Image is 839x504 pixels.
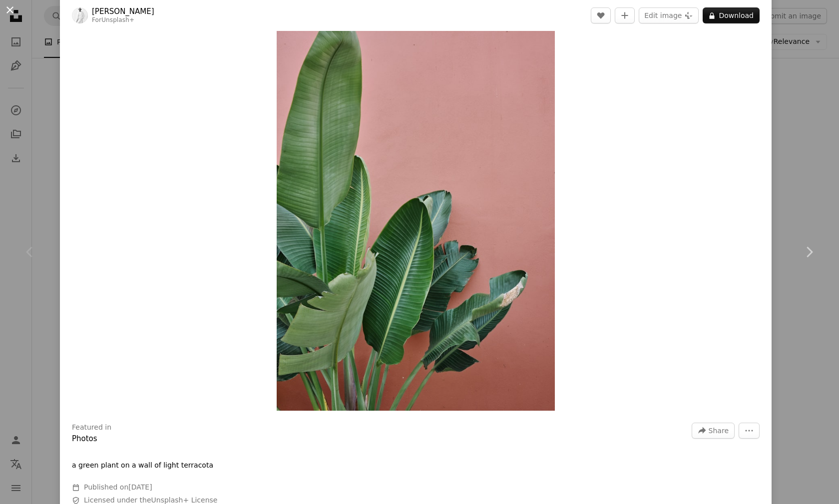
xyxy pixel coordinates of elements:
a: Photos [72,434,97,443]
button: Add to Collection [615,7,635,23]
button: Download [703,7,760,23]
button: More Actions [739,423,760,439]
a: Unsplash+ License [151,496,218,504]
span: Published on [84,483,152,491]
p: a green plant on a wall of light terracota [72,461,213,471]
span: Share [709,423,729,438]
a: [PERSON_NAME] [92,6,154,16]
button: Edit image [639,7,699,23]
div: For [92,16,154,24]
a: Next [779,204,839,300]
button: Like [591,7,611,23]
a: Unsplash+ [101,16,134,23]
img: Go to Andrej Lišakov's profile [72,7,88,23]
time: February 10, 2023 at 4:10:13 PM GMT+7 [128,483,152,491]
h3: Featured in [72,423,111,433]
button: Share this image [692,423,735,439]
